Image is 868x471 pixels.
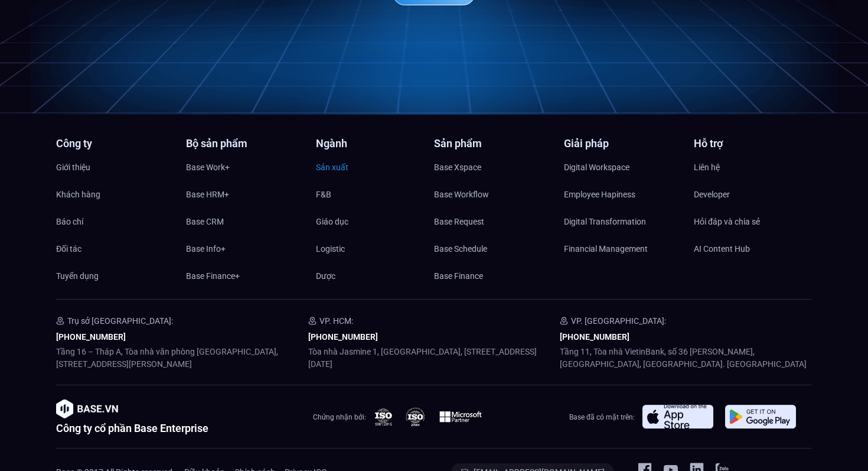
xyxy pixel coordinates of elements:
span: Sản xuất [316,158,348,176]
a: Giáo dục [316,213,434,230]
span: Base Info+ [186,240,226,258]
a: Khách hàng [56,186,174,203]
a: Base Info+ [186,240,304,258]
span: Hỏi đáp và chia sẻ [694,213,760,230]
h2: Công ty cổ phần Base Enterprise [56,423,208,434]
span: Đối tác [56,240,81,258]
span: Liên hệ [694,158,720,176]
span: Base CRM [186,213,224,230]
span: Base Request [434,213,484,230]
p: Tầng 11, Tòa nhà VietinBank, số 36 [PERSON_NAME], [GEOGRAPHIC_DATA], [GEOGRAPHIC_DATA]. [GEOGRAPH... [560,346,812,371]
span: Base HRM+ [186,186,229,203]
span: VP. [GEOGRAPHIC_DATA]: [571,316,666,326]
a: Sản xuất [316,158,434,176]
span: Chứng nhận bởi: [313,413,366,421]
a: Giới thiệu [56,158,174,176]
span: Báo chí [56,213,83,230]
a: Base Request [434,213,552,230]
h4: Sản phẩm [434,138,552,149]
a: Financial Management [564,240,682,258]
span: Base Finance [434,267,483,285]
span: Logistic [316,240,345,258]
p: Tầng 16 – Tháp A, Tòa nhà văn phòng [GEOGRAPHIC_DATA], [STREET_ADDRESS][PERSON_NAME] [56,346,308,371]
span: Giới thiệu [56,158,90,176]
a: Hỏi đáp và chia sẻ [694,213,812,230]
a: Base Schedule [434,240,552,258]
a: Dược [316,267,434,285]
span: F&B [316,186,331,203]
span: Financial Management [564,240,648,258]
p: Tòa nhà Jasmine 1, [GEOGRAPHIC_DATA], [STREET_ADDRESS][DATE] [308,346,560,371]
span: VP. HCM: [319,316,353,326]
span: Dược [316,267,335,285]
span: Base Finance+ [186,267,240,285]
a: Base CRM [186,213,304,230]
a: Tuyển dụng [56,267,174,285]
span: Base đã có mặt trên: [569,413,635,421]
span: Khách hàng [56,186,100,203]
span: Giáo dục [316,213,348,230]
a: Digital Workspace [564,158,682,176]
h4: Bộ sản phẩm [186,138,304,149]
span: Developer [694,186,730,203]
a: Base Work+ [186,158,304,176]
a: Logistic [316,240,434,258]
h4: Ngành [316,138,434,149]
a: Base Xspace [434,158,552,176]
h4: Hỗ trợ [694,138,812,149]
span: Base Workflow [434,186,489,203]
a: Base Finance+ [186,267,304,285]
a: Developer [694,186,812,203]
span: Digital Transformation [564,213,646,230]
span: Base Schedule [434,240,487,258]
a: AI Content Hub [694,240,812,258]
a: F&B [316,186,434,203]
h4: Công ty [56,138,174,149]
a: Báo chí [56,213,174,230]
a: [PHONE_NUMBER] [560,332,629,342]
img: image-1.png [56,399,118,418]
h4: Giải pháp [564,138,682,149]
span: Base Xspace [434,158,481,176]
a: Base Finance [434,267,552,285]
span: Tuyển dụng [56,267,99,285]
a: Base HRM+ [186,186,304,203]
a: Đối tác [56,240,174,258]
a: Digital Transformation [564,213,682,230]
a: [PHONE_NUMBER] [308,332,378,342]
a: Employee Hapiness [564,186,682,203]
span: Digital Workspace [564,158,629,176]
span: Trụ sở [GEOGRAPHIC_DATA]: [67,316,173,326]
a: Liên hệ [694,158,812,176]
a: [PHONE_NUMBER] [56,332,126,342]
a: Base Workflow [434,186,552,203]
span: AI Content Hub [694,240,750,258]
span: Employee Hapiness [564,186,635,203]
span: Base Work+ [186,158,230,176]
